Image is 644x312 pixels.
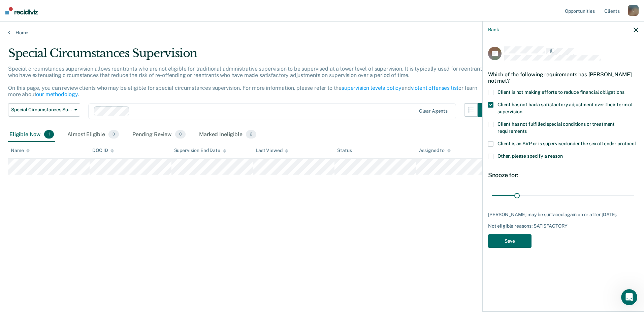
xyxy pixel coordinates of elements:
[8,66,485,98] p: Special circumstances supervision allows reentrants who are not eligible for traditional administ...
[44,130,54,139] span: 1
[497,89,624,95] span: Client is not making efforts to reduce financial obligations
[488,212,638,218] div: [PERSON_NAME] may be surfaced again on or after [DATE].
[419,148,451,153] div: Assigned to
[8,30,636,36] a: Home
[628,5,639,16] div: l
[488,66,638,89] div: Which of the following requirements has [PERSON_NAME] not met?
[246,130,256,139] span: 2
[92,148,114,153] div: DOC ID
[256,148,288,153] div: Last Viewed
[497,102,633,114] span: Client has not had a satisfactory adjustment over their term of supervision
[11,148,30,153] div: Name
[8,46,491,66] div: Special Circumstances Supervision
[488,234,532,248] button: Save
[621,289,637,305] iframe: Intercom live chat
[108,130,119,139] span: 0
[488,171,638,179] div: Snooze for:
[174,148,226,153] div: Supervision End Date
[497,141,636,146] span: Client is an SVP or is supervised under the sex offender protocol
[8,127,55,142] div: Eligible Now
[198,127,258,142] div: Marked Ineligible
[497,153,563,159] span: Other, please specify a reason
[175,130,186,139] span: 0
[36,91,78,97] a: our methodology
[419,108,448,114] div: Clear agents
[342,85,401,91] a: supervision levels policy
[5,7,38,14] img: Recidiviz
[11,107,72,113] span: Special Circumstances Supervision
[131,127,187,142] div: Pending Review
[488,27,499,33] button: Back
[411,85,459,91] a: violent offenses list
[488,223,638,229] div: Not eligible reasons: SATISFACTORY
[66,127,120,142] div: Almost Eligible
[337,148,352,153] div: Status
[497,121,615,134] span: Client has not fulfilled special conditions or treatment requirements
